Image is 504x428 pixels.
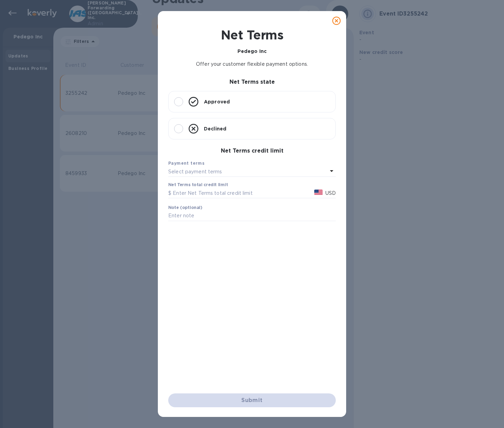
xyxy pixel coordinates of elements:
[168,206,202,210] label: Note (optional)
[168,183,228,187] label: Net Terms total credit limit
[168,148,336,154] h3: Net Terms credit limit
[168,61,336,68] p: Offer your customer flexible payment options.
[237,48,267,54] b: Pedego Inc
[168,188,312,198] input: $ Enter Net Terms total credit limit
[168,161,205,166] b: Payment terms
[168,79,336,85] h3: Net Terms state
[204,98,230,105] p: Approved
[204,125,226,132] p: Declined
[325,190,336,197] p: USD
[168,168,222,175] p: Select payment terms
[168,28,336,42] h1: Net Terms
